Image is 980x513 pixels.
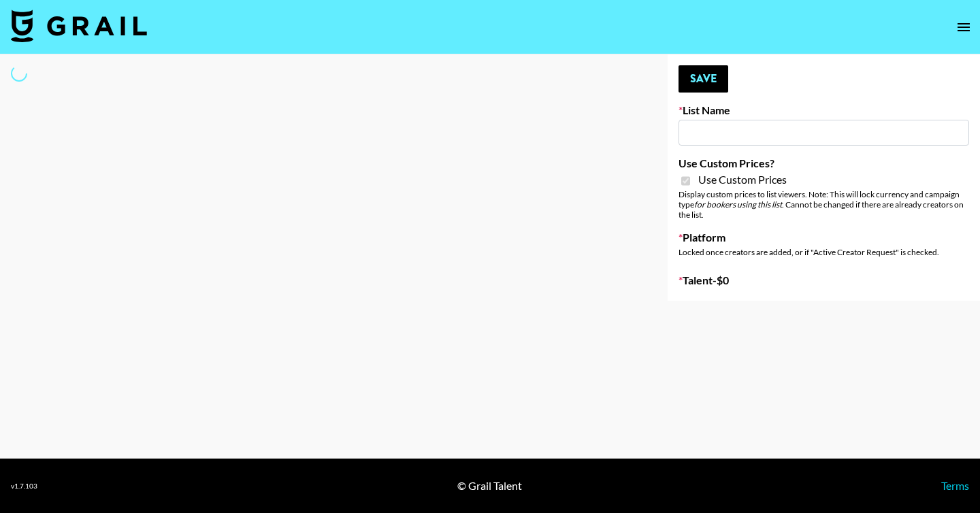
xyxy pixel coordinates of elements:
div: Display custom prices to list viewers. Note: This will lock currency and campaign type . Cannot b... [679,189,969,220]
span: Use Custom Prices [698,173,787,186]
div: Locked once creators are added, or if "Active Creator Request" is checked. [679,247,969,257]
em: for bookers using this list [694,199,782,210]
div: © Grail Talent [457,479,522,493]
label: Talent - $ 0 [679,274,969,287]
a: Terms [941,479,969,492]
button: Save [679,65,728,93]
div: v 1.7.103 [11,482,37,491]
label: Use Custom Prices? [679,156,969,170]
img: Grail Talent [11,10,147,42]
label: Platform [679,231,969,244]
button: open drawer [950,14,977,41]
label: List Name [679,103,969,117]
